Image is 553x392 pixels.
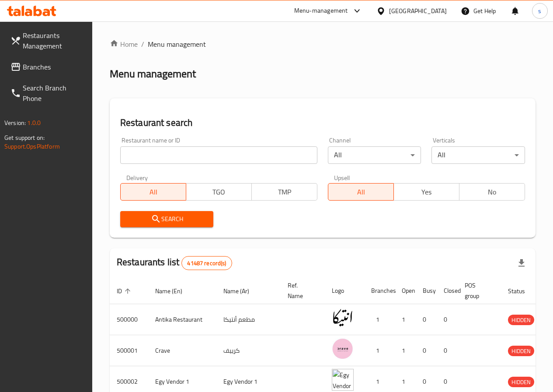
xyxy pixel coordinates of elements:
button: TMP [251,183,317,201]
img: Antika Restaurant [332,307,354,329]
label: Delivery [126,174,148,180]
span: HIDDEN [508,315,534,325]
span: All [124,186,183,198]
span: Name (Ar) [223,286,261,296]
h2: Restaurants list [117,256,232,270]
td: 1 [395,304,416,335]
span: s [538,6,541,16]
span: Name (En) [155,286,194,296]
td: 1 [364,335,395,366]
span: All [332,186,390,198]
span: Menu management [148,39,206,49]
span: Status [508,286,536,296]
div: All [431,146,525,164]
th: Closed [437,278,458,304]
span: ID [117,286,133,296]
span: Get support on: [4,132,45,143]
a: Support.OpsPlatform [4,141,60,152]
div: [GEOGRAPHIC_DATA] [389,6,447,16]
img: Crave [332,338,354,360]
td: 0 [416,335,437,366]
span: No [463,186,522,198]
td: Antika Restaurant [148,304,216,335]
td: كرييف [216,335,281,366]
td: 0 [437,304,458,335]
button: Yes [393,183,459,201]
td: 0 [416,304,437,335]
span: POS group [465,280,490,301]
div: HIDDEN [508,315,534,325]
nav: breadcrumb [110,39,536,49]
th: Logo [325,278,364,304]
button: No [459,183,525,201]
img: Egy Vendor 1 [332,369,354,391]
a: Branches [3,56,92,77]
h2: Menu management [110,67,196,81]
span: Branches [23,62,85,72]
label: Upsell [334,174,350,180]
span: TGO [190,186,248,198]
li: / [141,39,144,49]
a: Home [110,39,138,49]
div: HIDDEN [508,377,534,387]
span: 1.0.0 [27,117,41,128]
div: Total records count [181,256,232,270]
span: Search [127,214,207,225]
td: 500000 [110,304,148,335]
span: HIDDEN [508,346,534,356]
span: TMP [255,186,314,198]
button: All [328,183,394,201]
span: HIDDEN [508,377,534,387]
h2: Restaurant search [120,116,525,129]
td: 1 [364,304,395,335]
span: Search Branch Phone [23,83,85,104]
span: Yes [397,186,456,198]
span: 41487 record(s) [182,259,231,267]
td: 0 [437,335,458,366]
span: Ref. Name [288,280,314,301]
div: All [328,146,421,164]
td: 1 [395,335,416,366]
button: TGO [186,183,252,201]
th: Busy [416,278,437,304]
div: Export file [511,253,532,274]
input: Search for restaurant name or ID.. [120,146,317,164]
td: 500001 [110,335,148,366]
span: Version: [4,117,26,128]
td: Crave [148,335,216,366]
span: Restaurants Management [23,30,85,51]
button: Search [120,211,214,227]
div: Menu-management [294,6,348,16]
a: Search Branch Phone [3,77,92,109]
th: Open [395,278,416,304]
td: مطعم أنتيكا [216,304,281,335]
th: Branches [364,278,395,304]
button: All [120,183,186,201]
a: Restaurants Management [3,25,92,56]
